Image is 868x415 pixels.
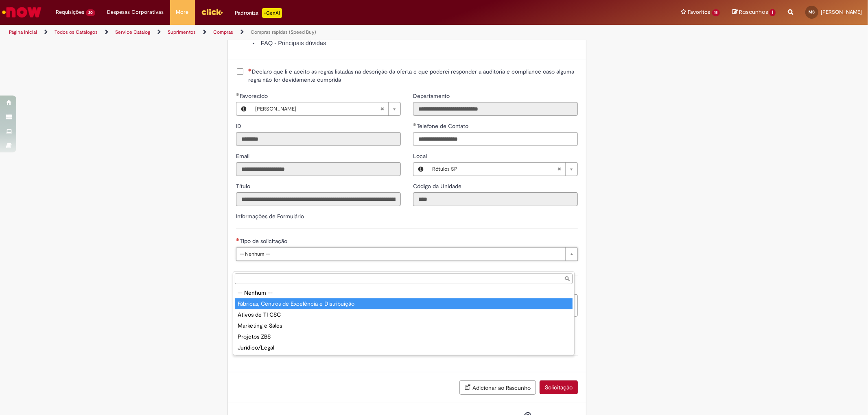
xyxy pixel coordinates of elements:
ul: Tipo de solicitação [233,286,574,355]
div: Fábricas, Centros de Excelência e Distribuição [235,298,573,309]
div: Projetos ZBS [235,331,573,342]
div: Marketing e Sales [235,320,573,331]
div: Ativos de TI CSC [235,309,573,320]
div: -- Nenhum -- [235,287,573,298]
div: Jurídico/Legal [235,342,573,353]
